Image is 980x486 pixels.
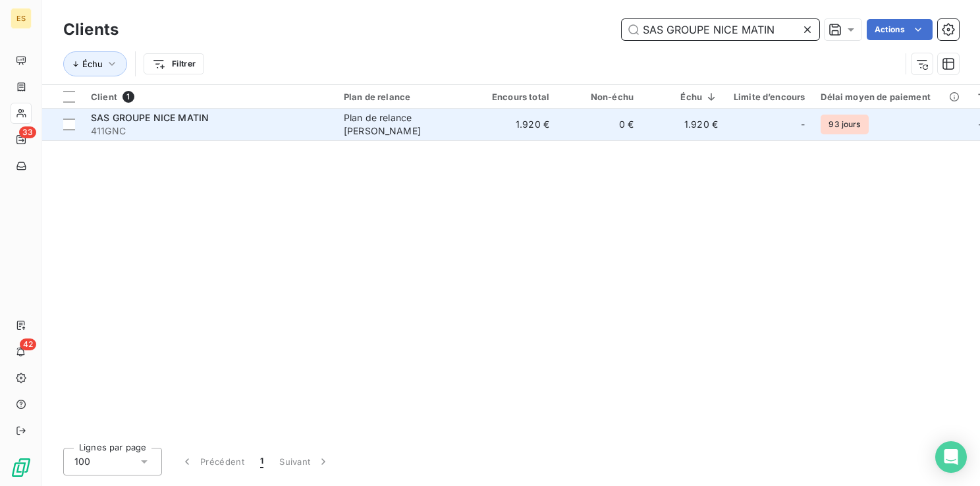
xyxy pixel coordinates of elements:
[821,115,868,134] span: 93 jours
[622,19,819,40] input: Rechercher
[91,112,209,123] span: SAS GROUPE NICE MATIN
[144,53,204,74] button: Filtrer
[734,92,805,102] div: Limite d’encours
[649,92,718,102] div: Échu
[935,441,967,473] div: Open Intercom Messenger
[473,109,557,140] td: 1.920 €
[271,448,338,475] button: Suivant
[801,118,805,131] span: -
[82,59,103,69] span: Échu
[63,18,119,41] h3: Clients
[91,92,117,102] span: Client
[565,92,634,102] div: Non-échu
[74,455,90,468] span: 100
[641,109,726,140] td: 1.920 €
[122,91,134,103] span: 1
[344,92,465,102] div: Plan de relance
[19,126,36,138] span: 33
[821,92,962,102] div: Délai moyen de paiement
[867,19,933,40] button: Actions
[20,338,36,350] span: 42
[173,448,252,475] button: Précédent
[91,124,328,138] span: 411GNC
[481,92,549,102] div: Encours total
[557,109,641,140] td: 0 €
[11,457,32,478] img: Logo LeanPay
[63,51,127,76] button: Échu
[260,455,263,468] span: 1
[344,111,465,138] div: Plan de relance [PERSON_NAME]
[11,8,32,29] div: ES
[252,448,271,475] button: 1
